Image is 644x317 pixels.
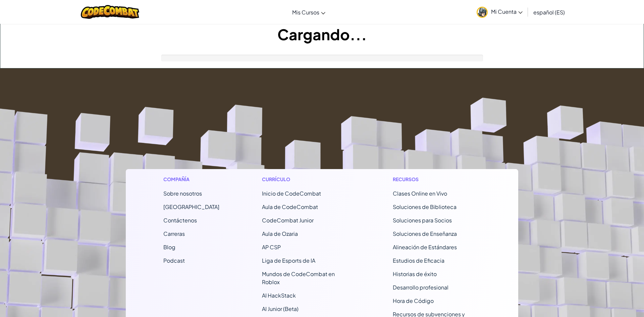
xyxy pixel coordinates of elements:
a: [GEOGRAPHIC_DATA] [163,203,219,210]
h1: Currículo [262,176,350,183]
a: Liga de Esports de IA [262,257,315,264]
a: CodeCombat Junior [262,217,314,224]
a: Soluciones de Enseñanza [393,230,457,237]
a: AP CSP [262,244,281,251]
img: avatar [477,7,488,18]
span: Mi Cuenta [491,8,523,15]
a: Historias de éxito [393,270,437,277]
a: Soluciones para Socios [393,217,452,224]
span: Contáctenos [163,217,197,224]
a: Soluciones de Biblioteca [393,203,457,210]
span: español (ES) [533,9,565,16]
a: Mis Cursos [289,3,329,21]
span: Inicio de CodeCombat [262,190,321,197]
span: Mis Cursos [292,9,319,16]
h1: Cargando... [0,24,644,45]
a: Clases Online en Vivo [393,190,447,197]
img: CodeCombat logo [81,5,140,19]
a: Aula de CodeCombat [262,203,318,210]
a: Sobre nosotros [163,190,202,197]
h1: Recursos [393,176,481,183]
a: Estudios de Eficacia [393,257,444,264]
a: Mundos de CodeCombat en Roblox [262,270,335,285]
a: Podcast [163,257,185,264]
a: Blog [163,244,175,251]
h1: Compañía [163,176,219,183]
a: Alineación de Estándares [393,244,457,251]
a: Aula de Ozaria [262,230,298,237]
a: Mi Cuenta [473,1,526,22]
a: español (ES) [530,3,568,21]
a: Desarrollo profesional [393,284,448,291]
a: Carreras [163,230,185,237]
a: AI HackStack [262,292,296,299]
a: Hora de Código [393,297,434,304]
a: AI Junior (Beta) [262,305,299,312]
